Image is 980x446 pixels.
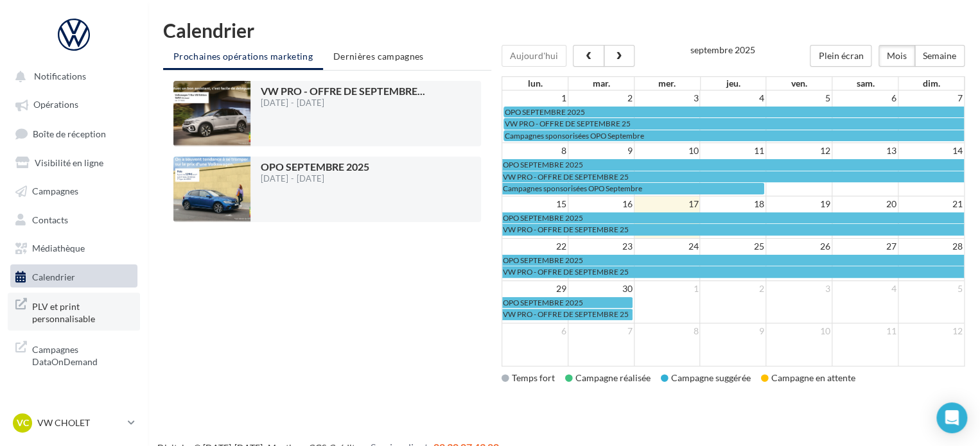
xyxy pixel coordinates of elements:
[502,143,568,159] td: 8
[8,64,135,87] button: Notifications
[700,238,766,254] td: 25
[568,323,634,339] td: 7
[766,280,832,296] td: 3
[700,196,766,212] td: 18
[832,143,898,159] td: 13
[502,45,566,67] button: Aujourd'hui
[898,196,964,212] td: 21
[898,90,964,106] td: 7
[10,411,137,435] a: VC VW CHOLET
[505,119,631,128] span: VW PRO - OFFRE DE SEPTEMBRE 25
[766,77,832,90] th: ven.
[766,196,832,212] td: 19
[8,92,140,116] a: Opérations
[810,45,871,67] button: Plein écran
[417,85,425,97] span: ...
[700,77,766,90] th: jeu.
[700,323,766,339] td: 9
[503,118,964,129] a: VW PRO - OFFRE DE SEPTEMBRE 25
[37,416,123,429] p: VW CHOLET
[898,77,965,90] th: dim.
[766,90,832,106] td: 5
[502,90,568,106] td: 1
[503,255,583,265] span: OPO SEPTEMBRE 2025
[690,45,755,55] h2: septembre 2025
[766,238,832,254] td: 26
[333,51,424,62] span: Dernières campagnes
[568,196,634,212] td: 16
[879,45,915,67] button: Mois
[502,266,964,277] a: VW PRO - OFFRE DE SEPTEMBRE 25
[898,238,964,254] td: 28
[503,160,583,169] span: OPO SEPTEMBRE 2025
[502,224,964,235] a: VW PRO - OFFRE DE SEPTEMBRE 25
[502,280,568,296] td: 29
[700,90,766,106] td: 4
[8,150,140,173] a: Visibilité en ligne
[502,183,765,194] a: Campagnes sponsorisées OPO Septembre
[832,323,898,339] td: 11
[832,196,898,212] td: 20
[503,107,964,117] a: OPO SEPTEMBRE 2025
[634,280,700,296] td: 1
[503,213,583,223] span: OPO SEPTEMBRE 2025
[503,172,629,182] span: VW PRO - OFFRE DE SEPTEMBRE 25
[502,372,555,384] div: Temps fort
[8,178,140,202] a: Campagnes
[8,293,140,330] a: PLV et print personnalisable
[898,143,964,159] td: 14
[502,159,964,170] a: OPO SEPTEMBRE 2025
[634,238,700,254] td: 24
[502,297,633,308] a: OPO SEPTEMBRE 2025
[634,143,700,159] td: 10
[502,255,964,266] a: OPO SEPTEMBRE 2025
[502,171,964,182] a: VW PRO - OFFRE DE SEPTEMBRE 25
[503,267,629,277] span: VW PRO - OFFRE DE SEPTEMBRE 25
[634,90,700,106] td: 3
[634,196,700,212] td: 17
[766,143,832,159] td: 12
[634,323,700,339] td: 8
[502,196,568,212] td: 15
[503,130,964,141] a: Campagnes sponsorisées OPO Septembre
[32,298,132,325] span: PLV et print personnalisable
[914,45,965,67] button: Semaine
[832,90,898,106] td: 6
[17,416,29,429] span: VC
[898,280,964,296] td: 5
[502,212,964,223] a: OPO SEPTEMBRE 2025
[505,107,585,117] span: OPO SEPTEMBRE 2025
[936,402,967,433] div: Open Intercom Messenger
[8,121,140,145] a: Boîte de réception
[8,207,140,230] a: Contacts
[8,336,140,373] a: Campagnes DataOnDemand
[503,225,629,234] span: VW PRO - OFFRE DE SEPTEMBRE 25
[502,77,568,90] th: lun.
[8,236,140,259] a: Médiathèque
[505,131,644,141] span: Campagnes sponsorisées OPO Septembre
[32,214,68,225] span: Contacts
[761,372,855,384] div: Campagne en attente
[173,51,313,62] span: Prochaines opérations marketing
[568,143,634,159] td: 9
[261,85,425,97] span: VW PRO - OFFRE DE SEPTEMBRE
[503,298,583,307] span: OPO SEPTEMBRE 2025
[832,280,898,296] td: 4
[33,99,78,110] span: Opérations
[502,309,633,320] a: VW PRO - OFFRE DE SEPTEMBRE 25
[700,280,766,296] td: 2
[35,157,103,167] span: Visibilité en ligne
[261,160,369,173] span: OPO SEPTEMBRE 2025
[502,323,568,339] td: 6
[661,372,751,384] div: Campagne suggérée
[32,271,75,282] span: Calendrier
[503,184,642,193] span: Campagnes sponsorisées OPO Septembre
[8,264,140,287] a: Calendrier
[700,143,766,159] td: 11
[568,90,634,106] td: 2
[503,309,629,319] span: VW PRO - OFFRE DE SEPTEMBRE 25
[568,238,634,254] td: 23
[34,71,86,81] span: Notifications
[634,77,700,90] th: mer.
[898,323,964,339] td: 12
